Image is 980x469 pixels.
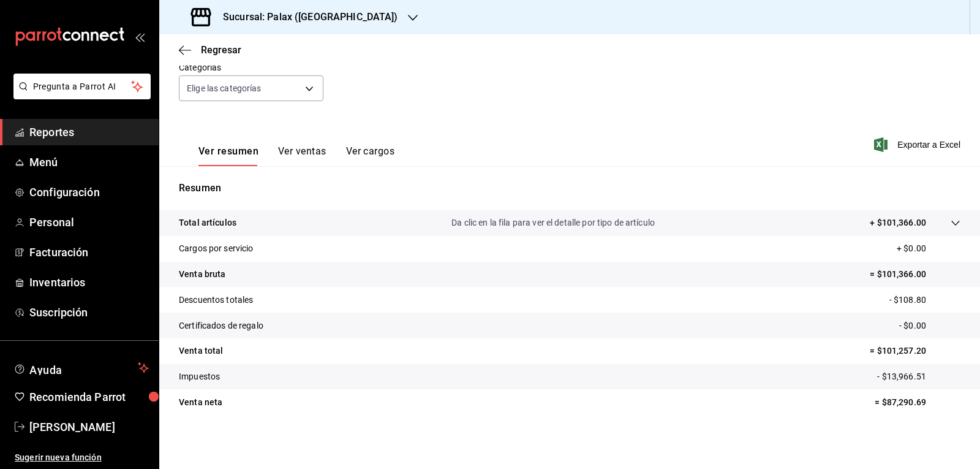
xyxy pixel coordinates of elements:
p: + $101,366.00 [870,216,926,229]
span: Elige las categorías [187,82,262,94]
span: Sugerir nueva función [15,451,149,464]
button: Pregunta a Parrot AI [13,74,151,99]
button: Exportar a Excel [876,137,960,152]
button: Regresar [179,44,241,56]
p: Descuentos totales [179,294,253,307]
p: - $13,966.51 [877,370,960,383]
p: Da clic en la fila para ver el detalle por tipo de artículo [451,216,655,229]
button: Ver ventas [278,145,326,166]
p: Resumen [179,181,960,196]
p: - $0.00 [899,319,960,332]
p: Impuestos [179,370,220,383]
span: [PERSON_NAME] [29,419,149,435]
span: Facturación [29,244,149,261]
span: Personal [29,214,149,231]
p: Total artículos [179,216,236,229]
p: Venta total [179,345,223,357]
span: Inventarios [29,274,149,291]
p: = $101,366.00 [870,268,960,281]
p: Venta bruta [179,268,225,281]
p: = $87,290.69 [875,396,960,409]
h3: Sucursal: Palax ([GEOGRAPHIC_DATA]) [213,10,398,25]
a: Pregunta a Parrot AI [9,89,151,102]
button: Ver cargos [346,145,395,166]
span: Configuración [29,184,149,200]
span: Ayuda [29,360,133,375]
p: Certificados de regalo [179,319,263,332]
p: Venta neta [179,396,222,409]
span: Recomienda Parrot [29,389,149,405]
span: Suscripción [29,304,149,321]
p: Cargos por servicio [179,242,254,255]
p: + $0.00 [897,242,960,255]
span: Regresar [201,44,241,56]
span: Menú [29,154,149,170]
p: = $101,257.20 [870,345,960,357]
span: Reportes [29,124,149,140]
button: open_drawer_menu [135,32,145,42]
div: navigation tabs [198,145,394,166]
p: - $108.80 [889,294,960,307]
button: Ver resumen [198,145,258,166]
span: Pregunta a Parrot AI [33,80,132,93]
label: Categorías [179,63,323,72]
